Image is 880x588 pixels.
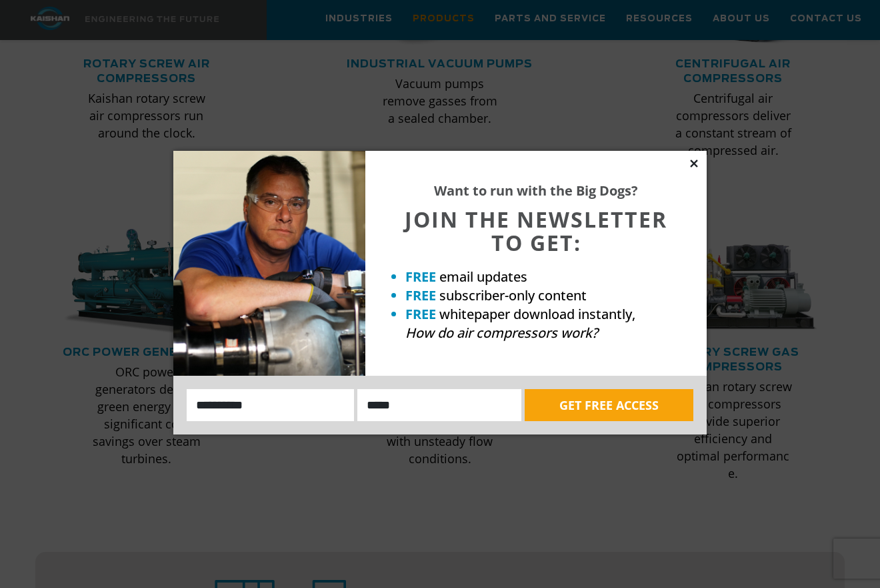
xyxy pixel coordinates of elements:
button: Close [688,158,700,170]
span: whitepaper download instantly, [439,305,635,323]
strong: FREE [405,286,436,304]
span: subscriber-only content [439,286,587,304]
span: email updates [439,268,527,286]
span: JOIN THE NEWSLETTER TO GET: [405,205,667,257]
em: How do air compressors work? [405,324,598,342]
input: Name: [187,389,354,421]
strong: Want to run with the Big Dogs? [434,182,638,200]
strong: FREE [405,268,436,286]
button: GET FREE ACCESS [525,389,693,421]
strong: FREE [405,305,436,323]
input: Email [357,389,521,421]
